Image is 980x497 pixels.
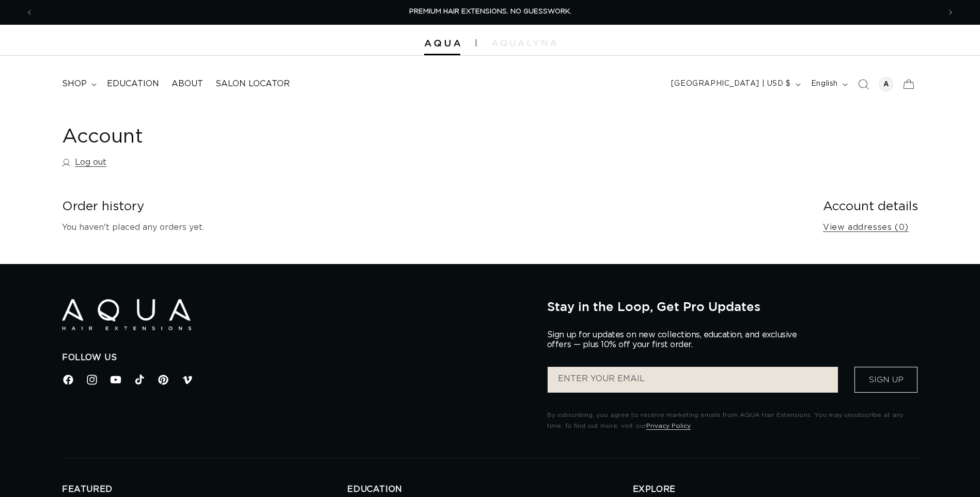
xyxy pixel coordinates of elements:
[62,484,347,495] h2: FEATURED
[854,367,917,393] button: Sign Up
[62,220,806,235] p: You haven't placed any orders yet.
[56,72,101,96] summary: shop
[62,299,191,331] img: Aqua Hair Extensions
[62,125,918,150] h1: Account
[547,330,805,350] p: Sign up for updates on new collections, education, and exclusive offers — plus 10% off your first...
[492,40,556,46] img: aqualyna.com
[62,155,106,170] a: Log out
[409,8,571,15] span: PREMIUM HAIR EXTENSIONS. NO GUESSWORK.
[165,72,209,96] a: About
[62,199,806,215] h2: Order history
[547,410,918,432] p: By subscribing, you agree to receive marketing emails from AQUA Hair Extensions. You may unsubscr...
[347,484,632,495] h2: EDUCATION
[852,73,875,96] summary: Search
[62,79,87,89] span: shop
[939,3,962,22] button: Next announcement
[107,79,159,89] span: Education
[633,484,918,495] h2: EXPLORE
[671,79,791,89] span: [GEOGRAPHIC_DATA] | USD $
[805,74,852,94] button: English
[811,79,838,89] span: English
[172,79,203,89] span: About
[548,367,838,393] input: ENTER YOUR EMAIL
[665,74,805,94] button: [GEOGRAPHIC_DATA] | USD $
[424,40,460,47] img: Aqua Hair Extensions
[101,72,165,96] a: Education
[62,352,532,363] h2: Follow Us
[646,423,691,429] a: Privacy Policy
[547,299,918,314] h2: Stay in the Loop, Get Pro Updates
[18,3,41,22] button: Previous announcement
[823,220,909,235] a: View addresses (0)
[215,79,290,89] span: Salon Locator
[823,199,918,215] h2: Account details
[209,72,296,96] a: Salon Locator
